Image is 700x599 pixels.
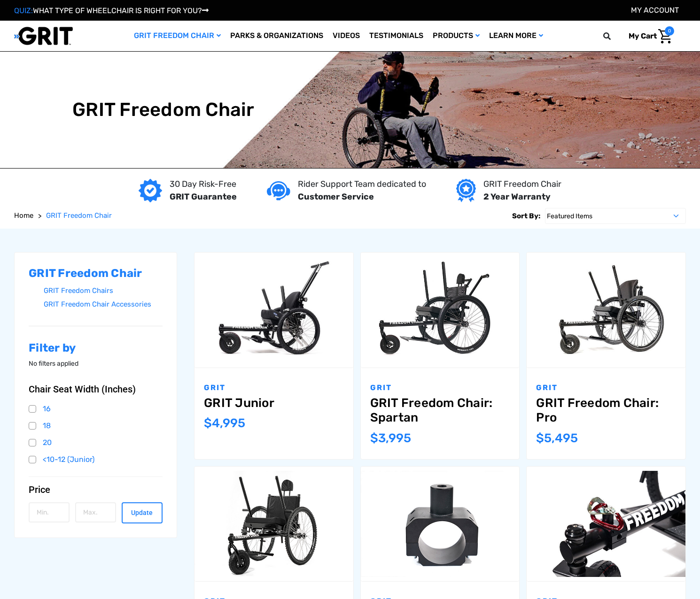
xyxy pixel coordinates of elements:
[29,502,70,522] input: Min.
[328,21,365,51] a: Videos
[527,471,685,576] img: Utility Clamp - Rope Mount
[170,178,237,191] p: 30 Day Risk-Free
[536,396,676,425] a: GRIT Freedom Chair: Pro,$5,495.00
[370,382,510,393] p: GRIT
[298,192,374,202] strong: Customer Service
[14,6,209,15] a: QUIZ:WHAT TYPE OF WHEELCHAIR IS RIGHT FOR YOU?
[75,502,116,522] input: Max.
[14,210,33,221] a: Home
[14,26,73,46] img: GRIT All-Terrain Wheelchair and Mobility Equipment
[527,257,685,363] img: GRIT Freedom Chair Pro: the Pro model shown including contoured Invacare Matrx seatback, Spinergy...
[29,267,163,280] h2: GRIT Freedom Chair
[484,21,548,51] a: Learn More
[607,26,622,46] input: Search
[658,29,672,44] img: Cart
[44,284,163,298] a: GRIT Freedom Chairs
[29,384,136,395] span: Chair Seat Width (Inches)
[483,178,561,191] p: GRIT Freedom Chair
[456,179,475,202] img: Year warranty
[14,211,33,220] span: Home
[631,6,679,15] a: Account
[29,453,163,467] a: <10-12 (Junior)
[72,99,255,121] h1: GRIT Freedom Chair
[46,210,112,221] a: GRIT Freedom Chair
[361,257,520,363] img: GRIT Freedom Chair: Spartan
[527,253,685,368] a: GRIT Freedom Chair: Pro,$5,495.00
[139,179,162,202] img: GRIT Guarantee
[122,502,163,523] button: Update
[29,384,163,395] button: Chair Seat Width (Inches)
[298,178,426,191] p: Rider Support Team dedicated to
[204,416,245,430] span: $4,995
[629,31,657,40] span: My Cart
[46,211,112,220] span: GRIT Freedom Chair
[44,298,163,311] a: GRIT Freedom Chair Accessories
[483,192,551,202] strong: 2 Year Warranty
[194,253,353,368] a: GRIT Junior,$4,995.00
[665,26,674,36] span: 0
[29,484,50,495] span: Price
[194,257,353,363] img: GRIT Junior: GRIT Freedom Chair all terrain wheelchair engineered specifically for kids
[361,467,520,582] a: Utility Clamp - Bare,$299.00
[194,471,353,576] img: GRIT Freedom Chair: 3.0
[194,467,353,582] a: GRIT Freedom Chair: 3.0,$2,995.00
[226,21,328,51] a: Parks & Organizations
[129,21,226,51] a: GRIT Freedom Chair
[29,419,163,433] a: 18
[204,382,344,393] p: GRIT
[370,396,510,425] a: GRIT Freedom Chair: Spartan,$3,995.00
[536,431,578,445] span: $5,495
[29,484,163,495] button: Price
[428,21,484,51] a: Products
[536,382,676,393] p: GRIT
[527,467,685,582] a: Utility Clamp - Rope Mount,$349.00
[370,431,411,445] span: $3,995
[29,359,163,369] p: No filters applied
[361,253,520,368] a: GRIT Freedom Chair: Spartan,$3,995.00
[29,402,163,416] a: 16
[29,436,163,450] a: 20
[29,341,163,355] h2: Filter by
[512,208,540,224] label: Sort By:
[622,26,674,46] a: Cart with 0 items
[14,6,33,15] span: QUIZ:
[361,471,520,576] img: Utility Clamp - Bare
[204,396,344,410] a: GRIT Junior,$4,995.00
[170,192,237,202] strong: GRIT Guarantee
[267,181,290,200] img: Customer service
[365,21,428,51] a: Testimonials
